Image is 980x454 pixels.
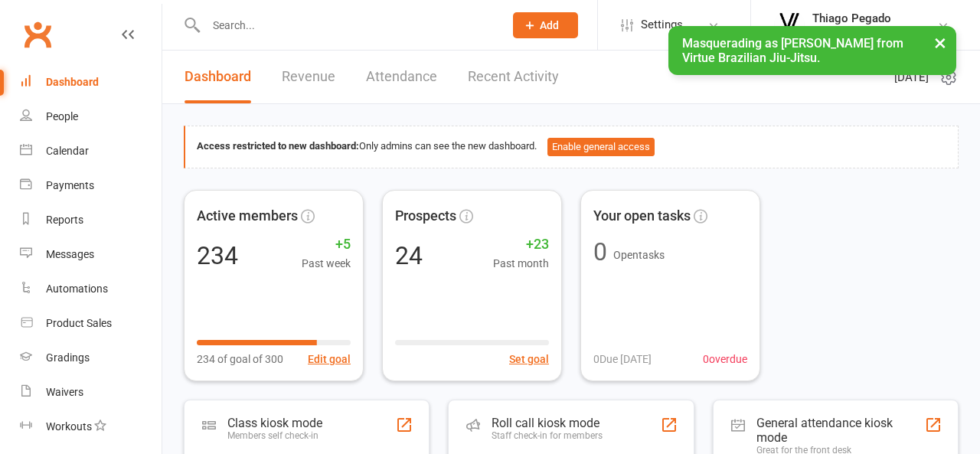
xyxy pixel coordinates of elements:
span: Open tasks [613,249,665,261]
a: Product Sales [20,306,162,341]
span: +23 [493,234,549,256]
div: Calendar [46,145,89,157]
div: Reports [46,214,83,226]
button: × [926,26,954,59]
span: +5 [302,234,351,256]
div: Workouts [46,420,92,433]
div: Members self check-in [227,430,322,441]
button: Set goal [509,351,549,367]
a: Waivers [20,375,162,410]
button: Add [513,12,578,38]
span: Past month [493,255,549,272]
div: 0 [593,240,607,264]
div: Roll call kiosk mode [492,416,603,430]
a: Reports [20,203,162,237]
a: People [20,100,162,134]
div: Waivers [46,386,83,398]
div: Thiago Pegado [812,11,928,25]
div: Automations [46,283,108,295]
input: Search... [201,15,493,36]
div: Staff check-in for members [492,430,603,441]
button: Enable general access [547,138,655,156]
div: Class kiosk mode [227,416,322,430]
div: Messages [46,248,94,260]
span: Masquerading as [PERSON_NAME] from Virtue Brazilian Jiu-Jitsu. [682,36,903,65]
span: Your open tasks [593,205,691,227]
div: Gradings [46,351,90,364]
span: Prospects [395,205,456,227]
a: Gradings [20,341,162,375]
span: 234 of goal of 300 [197,351,283,367]
a: Dashboard [20,65,162,100]
div: General attendance kiosk mode [756,416,925,445]
strong: Access restricted to new dashboard: [197,140,359,152]
span: Active members [197,205,298,227]
a: Automations [20,272,162,306]
a: Workouts [20,410,162,444]
div: People [46,110,78,122]
span: 0 overdue [703,351,747,367]
img: thumb_image1568934240.png [774,10,805,41]
div: 24 [395,243,423,268]
div: Payments [46,179,94,191]
button: Edit goal [308,351,351,367]
span: Past week [302,255,351,272]
span: 0 Due [DATE] [593,351,652,367]
div: Dashboard [46,76,99,88]
span: Add [540,19,559,31]
div: Product Sales [46,317,112,329]
span: Settings [641,8,683,42]
a: Clubworx [18,15,57,54]
a: Payments [20,168,162,203]
div: 234 [197,243,238,268]
a: Messages [20,237,162,272]
div: Only admins can see the new dashboard. [197,138,946,156]
a: Calendar [20,134,162,168]
div: Virtue Brazilian Jiu-Jitsu [812,25,928,39]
